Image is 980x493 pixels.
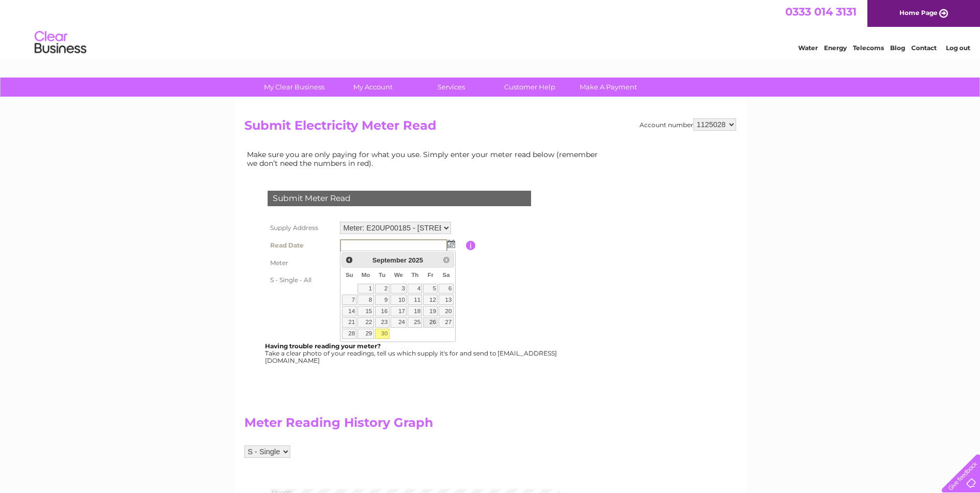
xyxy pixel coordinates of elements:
[265,272,337,288] th: S - Single - All
[408,306,422,316] a: 18
[375,284,390,294] a: 2
[372,256,407,264] span: September
[244,118,736,138] h2: Submit Electricity Meter Read
[798,44,818,52] a: Water
[443,272,450,278] span: Saturday
[330,78,415,97] a: My Account
[357,284,374,294] a: 1
[246,6,735,50] div: Clear Business is a trading name of Verastar Limited (registered in [GEOGRAPHIC_DATA] No. 3667643...
[342,306,356,316] a: 14
[357,295,374,305] a: 8
[824,44,847,52] a: Energy
[244,148,606,170] td: Make sure you are only paying for what you use. Simply enter your meter read below (remember we d...
[640,118,736,131] div: Account number
[439,295,453,305] a: 13
[466,241,476,250] input: Information
[447,240,455,248] img: ...
[408,295,422,305] a: 11
[337,288,466,308] td: Are you sure the read you have entered is correct?
[345,256,353,264] span: Prev
[265,254,337,272] th: Meter
[244,415,606,435] h2: Meter Reading History Graph
[566,78,651,97] a: Make A Payment
[346,272,353,278] span: Sunday
[379,272,385,278] span: Tuesday
[391,317,407,328] a: 24
[375,317,390,328] a: 23
[394,272,403,278] span: Wednesday
[342,329,356,339] a: 28
[375,329,390,339] a: 30
[343,254,355,266] a: Prev
[265,219,337,237] th: Supply Address
[408,256,423,264] span: 2025
[375,306,390,316] a: 16
[423,295,438,305] a: 12
[423,284,438,294] a: 5
[428,272,434,278] span: Friday
[357,329,374,339] a: 29
[408,284,422,294] a: 4
[439,317,453,328] a: 27
[265,342,381,350] b: Having trouble reading your meter?
[409,78,494,97] a: Services
[268,191,531,206] div: Submit Meter Read
[911,44,937,52] a: Contact
[487,78,572,97] a: Customer Help
[342,295,356,305] a: 7
[362,272,370,278] span: Monday
[357,317,374,328] a: 22
[785,5,857,18] a: 0333 014 3131
[890,44,905,52] a: Blog
[252,78,337,97] a: My Clear Business
[439,284,453,294] a: 6
[357,306,374,316] a: 15
[391,306,407,316] a: 17
[34,27,87,58] img: logo.png
[265,343,558,364] div: Take a clear photo of your readings, tell us which supply it's for and send to [EMAIL_ADDRESS][DO...
[342,317,356,328] a: 21
[853,44,884,52] a: Telecoms
[423,306,438,316] a: 19
[946,44,970,52] a: Log out
[439,306,453,316] a: 20
[391,284,407,294] a: 3
[408,317,422,328] a: 25
[423,317,438,328] a: 26
[411,272,418,278] span: Thursday
[265,237,337,254] th: Read Date
[375,295,390,305] a: 9
[391,295,407,305] a: 10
